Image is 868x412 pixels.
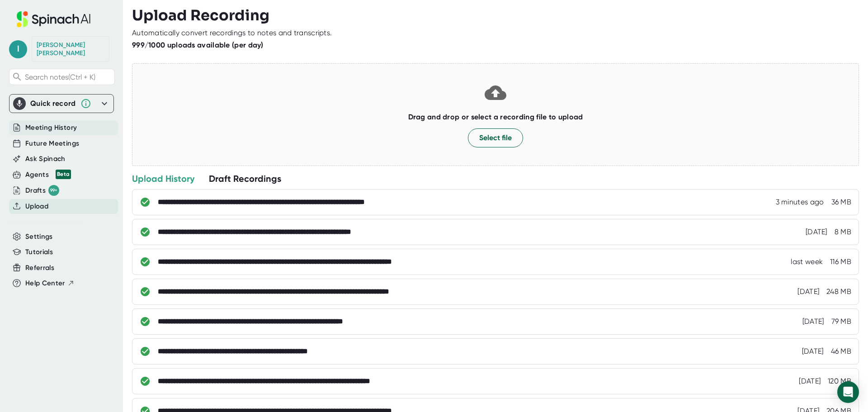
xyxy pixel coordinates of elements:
span: Help Center [25,278,65,289]
b: 999/1000 uploads available (per day) [132,41,264,49]
div: Drafts [25,185,59,196]
div: 8/5/2025, 11:50:46 AM [791,257,823,266]
div: Automatically convert recordings to notes and transcripts. [132,28,332,38]
div: 7/8/2025, 9:33:03 AM [802,317,824,326]
b: Drag and drop or select a recording file to upload [408,113,583,121]
div: 120 MB [828,377,851,386]
div: Upload History [132,173,194,185]
button: Ask Spinach [25,154,66,164]
button: Meeting History [25,123,77,133]
div: 8/13/2025, 11:16:14 AM [776,198,824,207]
div: 36 MB [831,198,852,207]
span: Select file [479,133,512,143]
div: 7/28/2025, 5:41:42 PM [797,287,819,296]
button: Agents Beta [25,170,71,180]
div: 79 MB [831,317,852,326]
div: Agents [25,170,71,180]
span: l [9,40,27,58]
div: 116 MB [830,257,851,266]
h3: Upload Recording [132,7,859,24]
button: Settings [25,232,53,242]
button: Tutorials [25,247,53,257]
button: Future Meetings [25,138,79,149]
div: 5/15/2025, 8:50:32 AM [802,347,824,356]
div: 248 MB [826,287,851,296]
span: Search notes (Ctrl + K) [25,73,95,81]
div: Beta [56,170,71,179]
div: LeAnne Ryan [37,41,104,57]
button: Help Center [25,278,75,289]
div: 8/8/2025, 2:36:05 PM [806,227,827,237]
button: Upload [25,201,48,212]
div: 46 MB [831,347,852,356]
div: Quick record [13,95,110,113]
div: 8 MB [835,227,851,237]
button: Referrals [25,263,54,273]
div: Open Intercom Messenger [837,381,859,403]
div: Quick record [30,99,76,108]
div: Draft Recordings [209,173,281,185]
button: Drafts 99+ [25,185,59,196]
div: 99+ [48,185,59,196]
button: Select file [468,128,523,147]
div: 5/8/2025, 10:45:52 AM [799,377,821,386]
